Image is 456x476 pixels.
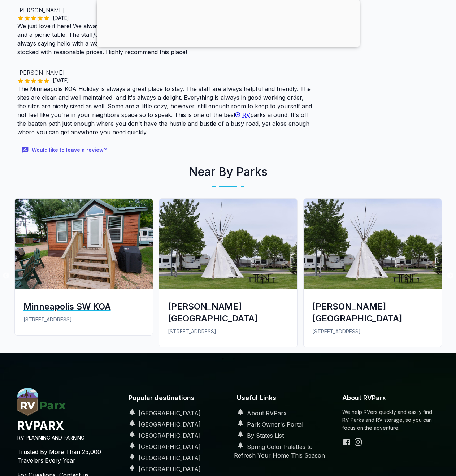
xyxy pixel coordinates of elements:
[234,443,325,459] a: Spring Color Palettes to Refresh Your Home This Season
[342,388,439,408] h6: About RVParx
[17,22,313,56] p: We just love it here! We always stay in a Kabin, which is outfitted with AC, heat, a porch swing,...
[300,198,445,353] a: Dakotah Meadows RV Park[PERSON_NAME][GEOGRAPHIC_DATA][STREET_ADDRESS]
[242,111,250,118] span: RV
[156,198,300,353] a: Dakotah Meadows RV Park[PERSON_NAME][GEOGRAPHIC_DATA][STREET_ADDRESS]
[126,443,201,450] a: [GEOGRAPHIC_DATA]
[50,14,72,22] span: [DATE]
[126,421,201,428] a: [GEOGRAPHIC_DATA]
[17,388,66,416] img: RVParx.com
[126,466,201,473] a: [GEOGRAPHIC_DATA]
[23,316,144,324] p: [STREET_ADDRESS]
[312,328,433,336] p: [STREET_ADDRESS]
[17,85,313,137] p: The Minneapolis KOA Holiday is always a great place to stay. The staff are always helpful and fri...
[17,6,313,14] p: [PERSON_NAME]
[234,432,284,439] a: By States List
[17,418,114,434] h4: RVPARX
[230,355,237,362] button: 2
[17,410,114,442] a: RVParx.comRVPARXRV PLANNING AND PARKING
[17,142,112,158] button: Would like to leave a review?
[23,300,144,312] div: Minneapolis SW KOA
[126,454,201,462] a: [GEOGRAPHIC_DATA]
[234,388,331,408] h6: Useful Links
[12,198,156,341] a: Minneapolis SW KOAMinneapolis SW KOA[STREET_ADDRESS]
[235,111,250,118] a: RV
[304,199,442,289] img: Dakotah Meadows RV Park
[342,408,439,432] p: We help RVers quickly and easily find RV Parks and RV storage, so you can focus on the adventure.
[126,432,201,439] a: [GEOGRAPHIC_DATA]
[17,442,114,471] p: Trusted By More Than 25,000 Travelers Every Year
[15,199,153,289] img: Minneapolis SW KOA
[234,410,287,417] a: About RVParx
[126,388,222,408] h6: Popular destinations
[3,272,10,280] button: Previous
[168,300,288,324] div: [PERSON_NAME][GEOGRAPHIC_DATA]
[17,68,313,77] p: [PERSON_NAME]
[17,434,114,442] p: RV PLANNING AND PARKING
[159,199,297,289] img: Dakotah Meadows RV Park
[312,300,433,324] div: [PERSON_NAME][GEOGRAPHIC_DATA]
[50,77,72,84] span: [DATE]
[447,272,454,280] button: Next
[126,410,201,417] a: [GEOGRAPHIC_DATA]
[234,421,303,428] a: Park Owner's Portal
[168,328,288,336] p: [STREET_ADDRESS]
[219,355,226,362] button: 1
[12,163,445,181] h2: Near By Parks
